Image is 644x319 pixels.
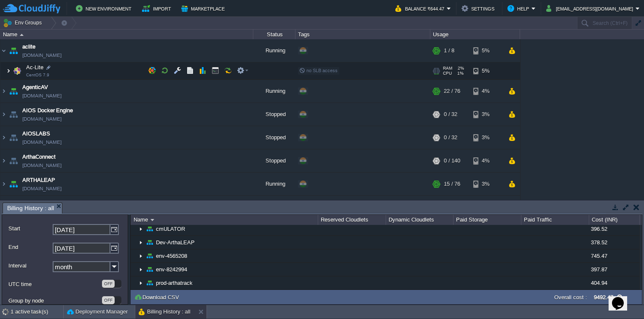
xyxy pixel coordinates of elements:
label: 9492.47 [594,294,613,300]
span: RAM [443,66,452,71]
a: env-4565208 [155,252,188,260]
span: CentOS 7.9 [26,73,49,78]
img: AMDAwAAAACH5BAEAAAAALAAAAAABAAEAAAICRAEAOw== [8,39,19,62]
img: AMDAwAAAACH5BAEAAAAALAAAAAABAAEAAAICRAEAOw== [146,263,153,276]
span: [DOMAIN_NAME] [22,51,62,59]
label: Interval [8,261,52,270]
label: Group by node [8,296,101,305]
div: Status [254,30,295,39]
button: Billing History : all [139,308,191,316]
img: AMDAwAAAACH5BAEAAAAALAAAAAABAAEAAAICRAEAOw== [146,249,153,262]
div: 20 / 172 [444,196,463,219]
div: Running [253,173,295,195]
a: cmULATOR [155,225,186,232]
a: AgenticAV [22,83,48,92]
a: env-8242994 [155,266,188,273]
img: AMDAwAAAACH5BAEAAAAALAAAAAABAAEAAAICRAEAOw== [146,276,153,289]
div: 8% [473,196,501,219]
img: AMDAwAAAACH5BAEAAAAALAAAAAABAAEAAAICRAEAOw== [8,149,19,172]
img: AMDAwAAAACH5BAEAAAAALAAAAAABAAEAAAICRAEAOw== [0,39,7,62]
label: End [8,243,52,251]
div: 3% [473,126,501,149]
button: [EMAIL_ADDRESS][DOMAIN_NAME] [546,3,636,14]
span: 404.94 [591,280,607,286]
img: AMDAwAAAACH5BAEAAAAALAAAAAABAAEAAAICRAEAOw== [11,62,23,79]
div: Name [1,30,253,39]
a: ARTHALEAP [22,176,55,184]
a: [DOMAIN_NAME] [22,161,62,170]
div: OFF [102,280,115,288]
span: Ac-Lite [25,64,45,71]
button: Marketplace [181,3,227,14]
a: [DOMAIN_NAME] [22,115,62,123]
a: Dev-ArthaLEAP [155,239,196,246]
img: AMDAwAAAACH5BAEAAAAALAAAAAABAAEAAAICRAEAOw== [146,236,153,249]
span: 745.47 [591,253,607,259]
div: Cost (INR) [590,215,639,225]
span: 378.52 [591,239,607,246]
button: Import [142,3,174,14]
img: AMDAwAAAACH5BAEAAAAALAAAAAABAAEAAAICRAEAOw== [0,103,7,126]
a: prod-arthatrack [155,279,194,287]
img: AMDAwAAAACH5BAEAAAAALAAAAAABAAEAAAICRAEAOw== [8,173,19,195]
img: AMDAwAAAACH5BAEAAAAALAAAAAABAAEAAAICRAEAOw== [20,34,24,36]
div: Stopped [253,126,295,149]
div: 0 / 32 [444,126,457,149]
button: Deployment Manager [67,308,128,316]
div: Stopped [253,103,295,126]
span: no SLB access [299,68,338,73]
img: CloudJiffy [3,3,60,14]
label: Start [8,224,52,233]
label: Overall cost : [554,294,587,300]
div: 4% [473,80,501,103]
a: ArthaConnect [22,153,56,161]
span: 396.52 [591,226,607,232]
div: 3% [473,103,501,126]
button: New Environment [76,3,134,14]
a: [DOMAIN_NAME] [22,184,62,193]
span: 2% [456,66,464,71]
img: AMDAwAAAACH5BAEAAAAALAAAAAABAAEAAAICRAEAOw== [137,249,144,262]
img: AMDAwAAAACH5BAEAAAAALAAAAAABAAEAAAICRAEAOw== [150,219,154,221]
span: 1% [455,71,464,76]
span: Billing History : all [7,203,54,214]
div: 22 / 76 [444,80,460,103]
img: AMDAwAAAACH5BAEAAAAALAAAAAABAAEAAAICRAEAOw== [137,236,144,249]
div: 4% [473,149,501,172]
img: AMDAwAAAACH5BAEAAAAALAAAAAABAAEAAAICRAEAOw== [0,196,7,219]
img: AMDAwAAAACH5BAEAAAAALAAAAAABAAEAAAICRAEAOw== [6,62,11,79]
img: AMDAwAAAACH5BAEAAAAALAAAAAABAAEAAAICRAEAOw== [137,222,144,235]
div: 5% [473,62,501,79]
a: [DOMAIN_NAME] [22,92,62,100]
img: AMDAwAAAACH5BAEAAAAALAAAAAABAAEAAAICRAEAOw== [8,126,19,149]
iframe: chat widget [609,285,636,311]
div: Running [253,39,295,62]
a: AIOS Docker Engine [22,106,73,115]
button: Help [507,3,531,14]
div: Name [131,215,318,225]
img: AMDAwAAAACH5BAEAAAAALAAAAAABAAEAAAICRAEAOw== [0,173,7,195]
button: Balance ₹644.47 [395,3,447,14]
div: OFF [102,296,115,304]
a: [DOMAIN_NAME] [22,138,62,146]
img: AMDAwAAAACH5BAEAAAAALAAAAAABAAEAAAICRAEAOw== [8,103,19,126]
a: aclite [22,43,35,51]
div: Usage [431,30,520,39]
div: 0 / 32 [444,103,457,126]
div: Tags [296,30,430,39]
span: ArthaNOVA [22,199,51,208]
img: AMDAwAAAACH5BAEAAAAALAAAAAABAAEAAAICRAEAOw== [137,276,144,289]
a: Ac-LiteCentOS 7.9 [25,64,45,70]
img: AMDAwAAAACH5BAEAAAAALAAAAAABAAEAAAICRAEAOw== [146,222,153,235]
img: AMDAwAAAACH5BAEAAAAALAAAAAABAAEAAAICRAEAOw== [8,80,19,103]
div: 1 / 8 [444,39,454,62]
div: Dynamic Cloudlets [386,215,453,225]
div: Paid Storage [454,215,521,225]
